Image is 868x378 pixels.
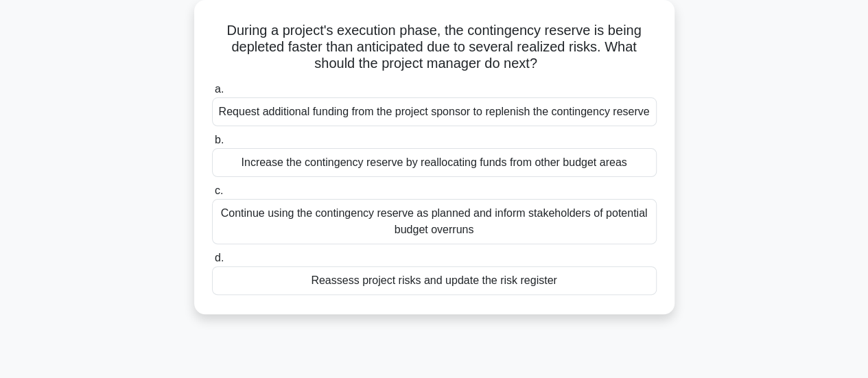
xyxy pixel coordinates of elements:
[212,266,657,295] div: Reassess project risks and update the risk register
[215,134,224,145] span: b.
[215,83,224,95] span: a.
[215,252,224,263] span: d.
[212,97,657,126] div: Request additional funding from the project sponsor to replenish the contingency reserve
[212,199,657,244] div: Continue using the contingency reserve as planned and inform stakeholders of potential budget ove...
[212,148,657,177] div: Increase the contingency reserve by reallocating funds from other budget areas
[211,22,658,73] h5: During a project's execution phase, the contingency reserve is being depleted faster than anticip...
[215,185,223,196] span: c.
